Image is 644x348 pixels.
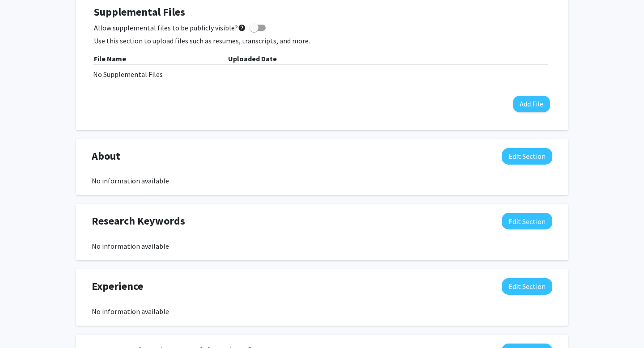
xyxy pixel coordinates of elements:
div: No information available [92,175,552,186]
h4: Supplemental Files [94,6,550,19]
iframe: Chat [7,308,38,341]
span: About [92,148,120,164]
button: Edit About [502,148,552,165]
div: No information available [92,241,552,251]
div: No Supplemental Files [93,69,551,80]
button: Add File [513,96,550,112]
b: File Name [94,54,126,63]
span: Experience [92,278,143,294]
span: Research Keywords [92,213,185,229]
button: Edit Research Keywords [502,213,552,229]
b: Uploaded Date [228,54,277,63]
div: No information available [92,306,552,317]
p: Use this section to upload files such as resumes, transcripts, and more. [94,35,550,46]
button: Edit Experience [502,278,552,295]
mat-icon: help [238,22,246,33]
span: Allow supplemental files to be publicly visible? [94,22,246,33]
